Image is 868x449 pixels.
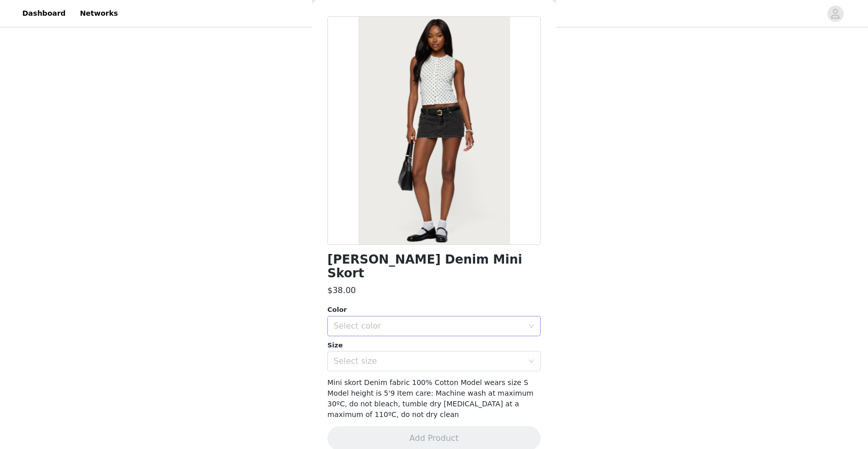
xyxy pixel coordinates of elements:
div: Size [327,340,541,350]
h3: $38.00 [327,284,356,297]
a: Networks [74,2,124,25]
a: Dashboard [16,2,72,25]
div: Color [327,305,541,315]
h1: [PERSON_NAME] Denim Mini Skort [327,253,541,280]
div: Select color [333,321,523,331]
div: Select size [333,356,523,366]
i: icon: down [528,323,535,330]
span: Mini skort Denim fabric 100% Cotton Model wears size S Model height is 5'9 Item care: Machine was... [327,378,533,419]
i: icon: down [528,358,535,365]
div: avatar [830,6,840,22]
